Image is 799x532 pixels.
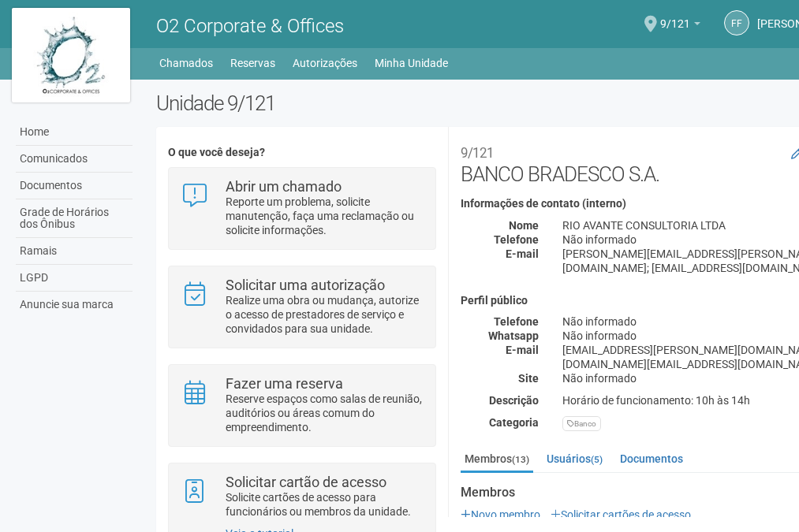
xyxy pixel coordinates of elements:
[226,474,386,490] strong: Solicitar cartão de acesso
[616,447,687,471] a: Documentos
[551,508,691,521] a: Solicitar cartões de acesso
[660,2,690,30] span: 9/121
[16,173,133,199] a: Documentos
[226,490,424,519] p: Solicite cartões de acesso para funcionários ou membros da unidade.
[181,180,423,237] a: Abrir um chamado Reporte um problema, solicite manutenção, faça uma reclamação ou solicite inform...
[159,52,213,74] a: Chamados
[543,447,607,471] a: Usuários(5)
[461,447,533,473] a: Membros(13)
[293,52,357,74] a: Autorizações
[12,8,130,102] img: logo.jpg
[660,20,700,32] a: 9/121
[156,15,344,37] span: O2 Corporate & Offices
[461,145,494,161] small: 9/121
[16,199,133,238] a: Grade de Horários dos Ônibus
[226,392,424,434] p: Reserve espaços como salas de reunião, auditórios ou áreas comum do empreendimento.
[168,147,435,158] h4: O que você deseja?
[518,372,539,385] strong: Site
[226,277,385,293] strong: Solicitar uma autorização
[230,52,275,74] a: Reservas
[724,10,749,35] a: FF
[181,377,423,434] a: Fazer uma reserva Reserve espaços como salas de reunião, auditórios ou áreas comum do empreendime...
[506,247,539,260] strong: E-mail
[226,293,424,336] p: Realize uma obra ou mudança, autorize o acesso de prestadores de serviço e convidados para sua un...
[509,219,539,232] strong: Nome
[512,454,529,465] small: (13)
[16,292,133,318] a: Anuncie sua marca
[181,475,423,519] a: Solicitar cartão de acesso Solicite cartões de acesso para funcionários ou membros da unidade.
[226,195,424,237] p: Reporte um problema, solicite manutenção, faça uma reclamação ou solicite informações.
[181,278,423,336] a: Solicitar uma autorização Realize uma obra ou mudança, autorize o acesso de prestadores de serviç...
[506,344,539,356] strong: E-mail
[488,329,539,342] strong: Whatsapp
[461,508,540,521] a: Novo membro
[489,394,539,407] strong: Descrição
[375,52,448,74] a: Minha Unidade
[591,454,603,465] small: (5)
[16,119,133,146] a: Home
[16,265,133,292] a: LGPD
[494,233,539,246] strong: Telefone
[16,146,133,173] a: Comunicados
[562,416,601,431] div: Banco
[226,178,342,195] strong: Abrir um chamado
[226,375,343,392] strong: Fazer uma reserva
[489,416,539,429] strong: Categoria
[494,315,539,328] strong: Telefone
[16,238,133,265] a: Ramais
